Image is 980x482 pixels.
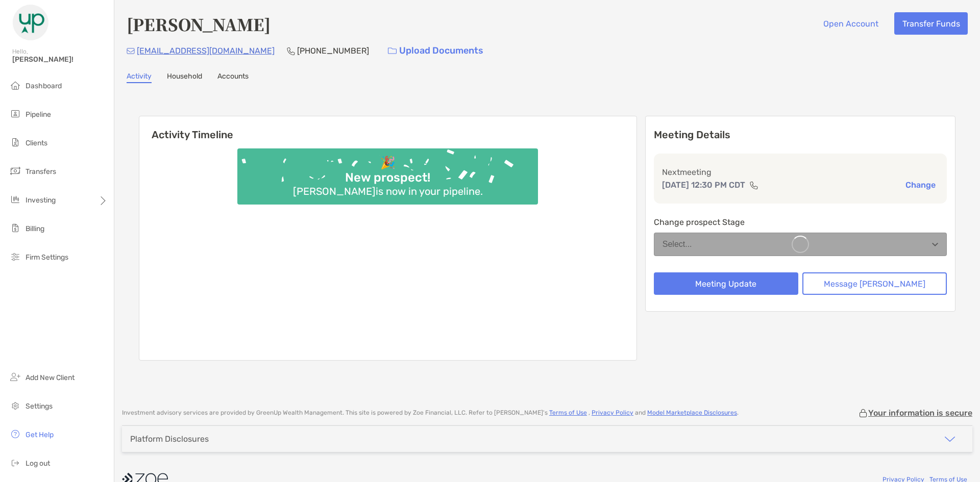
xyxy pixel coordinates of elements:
span: Log out [26,459,50,468]
img: clients icon [9,136,21,148]
span: Clients [26,139,47,147]
p: Next meeting [662,166,939,179]
span: Get Help [26,430,54,439]
img: get-help icon [9,428,21,440]
img: settings icon [9,399,21,412]
button: Meeting Update [654,272,798,295]
a: Model Marketplace Disclosures [647,409,737,416]
p: Meeting Details [654,129,947,141]
img: transfers icon [9,165,21,177]
button: Transfer Funds [894,12,968,35]
img: firm-settings icon [9,250,21,263]
span: Transfers [26,167,56,176]
span: Dashboard [26,82,62,90]
div: Platform Disclosures [130,434,209,444]
div: [PERSON_NAME] is now in your pipeline. [289,185,487,197]
a: Privacy Policy [592,409,633,416]
span: Billing [26,224,44,233]
img: Email Icon [127,48,135,54]
button: Message [PERSON_NAME] [802,272,947,295]
p: [PHONE_NUMBER] [297,44,369,57]
p: [EMAIL_ADDRESS][DOMAIN_NAME] [137,44,275,57]
p: Investment advisory services are provided by GreenUp Wealth Management . This site is powered by ... [122,409,739,417]
span: Firm Settings [26,253,68,262]
img: dashboard icon [9,79,21,91]
img: investing icon [9,193,21,206]
a: Accounts [217,72,249,83]
h4: [PERSON_NAME] [127,12,271,36]
span: Add New Client [26,373,75,382]
img: pipeline icon [9,108,21,120]
img: Phone Icon [287,47,295,55]
span: Investing [26,196,56,205]
div: 🎉 [376,156,400,170]
img: communication type [749,181,758,189]
h6: Activity Timeline [139,116,636,141]
button: Open Account [815,12,886,35]
button: Change [902,180,939,190]
div: New prospect! [341,170,434,185]
span: Pipeline [26,110,51,119]
a: Upload Documents [381,40,490,62]
span: [PERSON_NAME]! [12,55,108,64]
p: Your information is secure [868,408,972,418]
p: Change prospect Stage [654,216,947,229]
img: add_new_client icon [9,371,21,383]
img: logout icon [9,456,21,469]
img: icon arrow [944,433,956,445]
img: Zoe Logo [12,4,49,41]
img: button icon [388,47,397,55]
a: Household [167,72,202,83]
img: billing icon [9,222,21,234]
span: Settings [26,402,53,411]
a: Terms of Use [549,409,587,416]
p: [DATE] 12:30 PM CDT [662,179,745,191]
a: Activity [127,72,152,83]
